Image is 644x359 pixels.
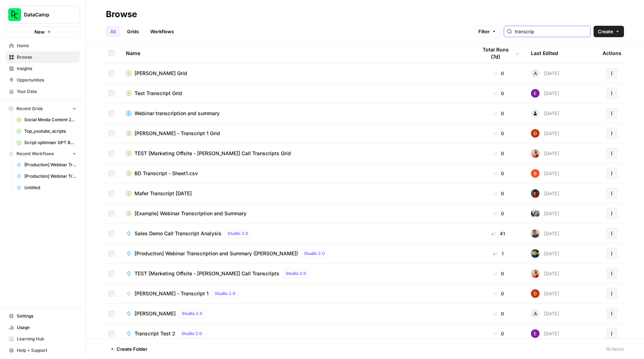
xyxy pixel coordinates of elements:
[531,309,559,318] div: [DATE]
[13,126,80,137] a: Top_youtube_scripts
[531,149,559,158] div: [DATE]
[135,230,221,237] span: Sales Demo Call Transcript Analysis
[6,74,80,86] a: Opportunities
[531,249,540,258] img: otvsmcihctxzw9magmud1ryisfe4
[286,270,306,277] span: Studio 2.0
[17,65,77,72] span: Insights
[135,190,192,197] span: Mafer Transcript [DATE]
[6,148,80,159] button: Recent Workflows
[34,28,45,35] span: New
[531,209,540,218] img: 16u0t9xp3lzpq90ej7qbh03965fg
[228,230,248,237] span: Studio 2.0
[6,103,80,114] button: Recent Grids
[477,130,519,137] div: 0
[126,289,466,298] a: [PERSON_NAME] - Transcript 1Studio 2.0
[606,345,624,353] div: 19 Items
[531,129,540,138] img: xn4bcsqcwo16kgdoe8rj5xrhu639
[17,313,77,319] span: Settings
[477,90,519,97] div: 0
[6,86,80,97] a: Your Data
[126,249,466,258] a: [Production] Webinar Transcription and Summary ([PERSON_NAME])Studio 2.0
[6,322,80,333] a: Usage
[477,43,519,63] div: Total Runs (7d)
[146,26,178,37] a: Workflows
[477,170,519,177] div: 0
[477,230,519,237] div: 41
[126,170,466,177] a: BD Transcript - Sheet1.csv
[13,171,80,182] a: [Production] Webinar Transcription and Summary for the
[477,250,519,257] div: 1
[16,105,43,112] span: Recent Grids
[24,139,77,146] span: Script optimiser GPT Build V2 Grid
[181,330,202,337] span: Studio 2.0
[123,26,143,37] a: Grids
[598,28,613,35] span: Create
[106,343,152,355] button: Create Folder
[531,69,559,78] div: [DATE]
[515,28,587,35] input: Search
[126,229,466,238] a: Sales Demo Call Transcript AnalysisStudio 2.0
[534,310,537,317] span: A
[8,8,21,21] img: DataCamp Logo
[13,137,80,148] a: Script optimiser GPT Build V2 Grid
[477,150,519,157] div: 0
[477,310,519,317] div: 0
[6,333,80,345] a: Learning Hub
[126,210,466,217] a: [Example] Webinar Transcription and Summary
[531,229,559,238] div: [DATE]
[6,310,80,322] a: Settings
[477,70,519,77] div: 0
[16,151,54,157] span: Recent Workflows
[602,43,621,63] div: Actions
[135,90,182,97] span: Test Transcript Grid
[531,189,559,198] div: [DATE]
[17,324,77,331] span: Usage
[126,110,466,117] a: Webinar transcription and summary
[135,70,187,77] span: [PERSON_NAME] Grid
[135,310,176,317] span: [PERSON_NAME]
[24,173,77,179] span: [Production] Webinar Transcription and Summary for the
[135,130,220,137] span: [PERSON_NAME] - Transcript 1 Grid
[126,130,466,137] a: [PERSON_NAME] - Transcript 1 Grid
[6,40,80,51] a: Home
[17,77,77,83] span: Opportunities
[531,209,559,218] div: [DATE]
[531,89,559,98] div: [DATE]
[478,28,490,35] span: Filter
[24,117,77,123] span: Social Media Content 2025
[13,114,80,126] a: Social Media Content 2025
[126,329,466,338] a: Transcript Test 2Studio 2.0
[117,345,147,353] span: Create Folder
[6,51,80,63] a: Browse
[531,329,540,338] img: e4njzf3bqkrs28am5bweqlth8km9
[24,11,67,18] span: DataCamp
[24,162,77,168] span: [Production] Webinar Transcription and Summary ([PERSON_NAME])
[474,26,501,37] button: Filter
[531,269,540,278] img: 73tj4e2hbqygs3j2d0ggtmcechkm
[534,70,537,77] span: A
[6,345,80,356] button: Help + Support
[531,109,559,118] div: [DATE]
[477,270,519,277] div: 0
[531,289,540,298] img: xn4bcsqcwo16kgdoe8rj5xrhu639
[17,347,77,354] span: Help + Support
[24,128,77,134] span: Top_youtube_scripts
[17,336,77,342] span: Learning Hub
[17,88,77,95] span: Your Data
[106,26,120,37] a: All
[126,150,466,157] a: TEST [Marketing Offsite - [PERSON_NAME]] Call Transcripts Grid
[215,290,235,297] span: Studio 2.0
[126,309,466,318] a: [PERSON_NAME]Studio 2.0
[531,249,559,258] div: [DATE]
[135,270,279,277] span: TEST [Marketing Offsite - [PERSON_NAME]] Call Transcripts
[135,110,220,117] span: Webinar transcription and summary
[531,129,559,138] div: [DATE]
[135,250,298,257] span: [Production] Webinar Transcription and Summary ([PERSON_NAME])
[531,169,540,178] img: ubblaqrcu943crb65ytfr4yx2m89
[17,43,77,49] span: Home
[531,269,559,278] div: [DATE]
[135,210,247,217] span: [Example] Webinar Transcription and Summary
[126,190,466,197] a: Mafer Transcript [DATE]
[135,150,291,157] span: TEST [Marketing Offsite - [PERSON_NAME]] Call Transcripts Grid
[531,329,559,338] div: [DATE]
